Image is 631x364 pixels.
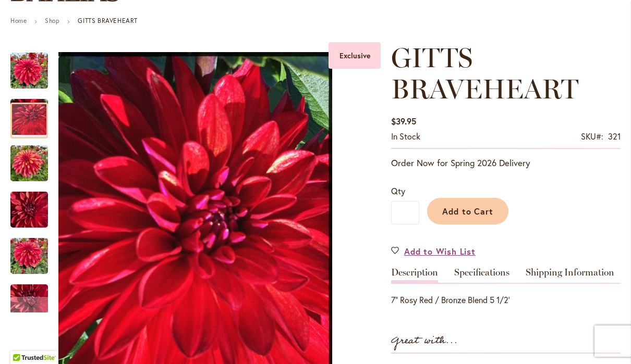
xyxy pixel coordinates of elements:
[391,131,420,143] div: Availability
[10,231,48,281] img: GITTS BRAVEHEART
[10,297,48,312] div: Next
[45,17,59,24] a: Shop
[10,181,58,228] div: GITTS BRAVEHEART
[8,327,37,356] iframe: Launch Accessibility Center
[78,17,138,24] strong: GITTS BRAVEHEART
[391,332,458,349] strong: Great with...
[10,42,58,89] div: GITTS BRAVEHEART
[608,131,621,143] div: 321
[526,268,614,283] a: Shipping Information
[391,185,405,196] span: Qty
[391,157,621,169] p: Order Now for Spring 2026 Delivery
[10,274,48,320] div: GITTS BRAVEHEART
[10,228,58,274] div: GITTS BRAVEHEART
[10,52,48,90] img: GITTS BRAVEHEART
[10,135,58,181] div: GITTS BRAVEHEART
[427,198,508,224] button: Add to Cart
[391,41,578,105] span: GITTS BRAVEHEART
[404,245,476,257] span: Add to Wish List
[454,268,509,283] a: Specifications
[391,116,416,127] span: $39.95
[391,131,420,142] span: In stock
[329,42,381,69] div: Exclusive
[10,89,58,135] div: GITTS BRAVEHEART
[391,268,438,283] a: Description
[442,206,494,217] span: Add to Cart
[581,131,603,142] strong: SKU
[391,294,621,306] p: 7" Rosy Red / Bronze Blend 5 1/2'
[391,245,476,257] a: Add to Wish List
[10,139,48,189] img: GITTS BRAVEHEART
[391,268,621,306] div: Detailed Product Info
[10,17,27,24] a: Home
[10,185,48,235] img: GITTS BRAVEHEART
